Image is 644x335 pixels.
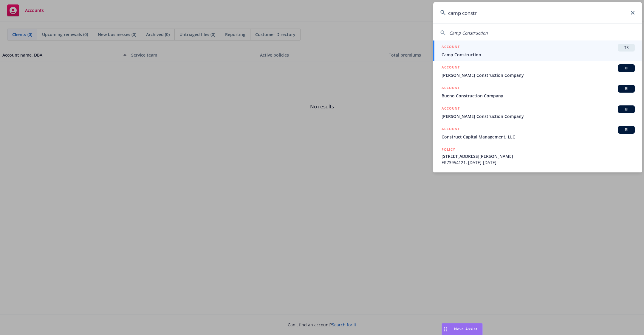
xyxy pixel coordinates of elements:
h5: ACCOUNT [442,44,460,51]
div: Drag to move [442,323,449,335]
span: BI [620,86,632,91]
a: POLICY[STREET_ADDRESS][PERSON_NAME]ER73954121, [DATE]-[DATE] [433,143,642,169]
span: Camp Construction [442,52,635,58]
h5: ACCOUNT [442,126,460,133]
a: ACCOUNTBI[PERSON_NAME] Construction Company [433,61,642,82]
span: BI [620,107,632,112]
span: Construct Capital Management, LLC [442,134,635,140]
button: Nova Assist [442,323,483,335]
span: [PERSON_NAME] Construction Company [442,72,635,78]
input: Search... [433,2,642,24]
span: BI [620,66,632,71]
span: ER73954121, [DATE]-[DATE] [442,159,635,166]
span: Bueno Construction Company [442,93,635,99]
span: Camp Construction [449,30,488,36]
a: ACCOUNTBI[PERSON_NAME] Construction Company [433,102,642,123]
h5: ACCOUNT [442,85,460,92]
span: Nova Assist [454,326,478,331]
h5: POLICY [442,147,455,152]
h5: ACCOUNT [442,64,460,71]
a: ACCOUNTTRCamp Construction [433,40,642,61]
a: ACCOUNTBIConstruct Capital Management, LLC [433,123,642,143]
span: TR [620,45,632,50]
span: [STREET_ADDRESS][PERSON_NAME] [442,153,635,159]
a: ACCOUNTBIBueno Construction Company [433,82,642,102]
span: [PERSON_NAME] Construction Company [442,113,635,119]
h5: ACCOUNT [442,105,460,113]
span: BI [620,127,632,133]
